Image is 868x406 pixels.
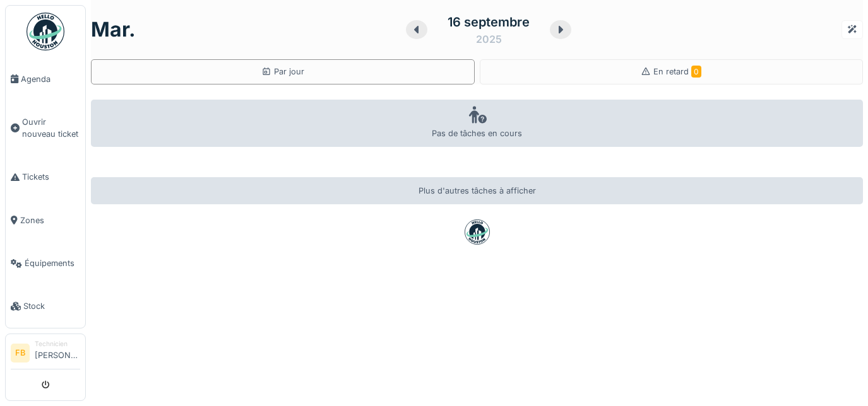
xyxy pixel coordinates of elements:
[6,100,85,156] a: Ouvrir nouveau ticket
[6,199,85,241] a: Zones
[11,339,80,369] a: FB Technicien[PERSON_NAME]
[35,339,80,366] li: [PERSON_NAME]
[448,13,530,32] div: 16 septembre
[6,242,85,285] a: Équipements
[6,285,85,328] a: Stock
[20,214,80,226] span: Zones
[465,219,490,245] img: badge-BVDL4wpA.svg
[691,66,701,78] span: 0
[476,32,502,47] div: 2025
[653,67,701,76] span: En retard
[22,116,80,140] span: Ouvrir nouveau ticket
[6,57,85,100] a: Agenda
[91,177,863,204] div: Plus d'autres tâches à afficher
[6,156,85,199] a: Tickets
[25,257,80,269] span: Équipements
[261,66,304,78] div: Par jour
[27,13,64,50] img: Badge_color-CXgf-gQk.svg
[91,18,136,42] h1: mar.
[21,73,80,85] span: Agenda
[11,344,30,362] li: FB
[22,171,80,183] span: Tickets
[35,339,80,349] div: Technicien
[91,100,863,147] div: Pas de tâches en cours
[23,300,80,312] span: Stock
